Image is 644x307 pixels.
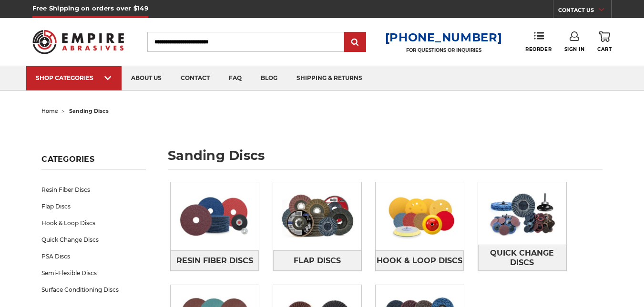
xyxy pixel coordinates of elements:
div: SHOP CATEGORIES [36,74,112,81]
span: Resin Fiber Discs [176,253,253,269]
span: Quick Change Discs [479,245,566,271]
img: Hook & Loop Discs [376,185,464,248]
a: home [41,108,58,114]
a: blog [251,66,287,90]
a: Hook & Loop Discs [376,250,464,271]
a: [PHONE_NUMBER] [385,30,502,44]
span: sanding discs [69,108,109,114]
span: Reorder [525,46,552,52]
a: Semi-Flexible Discs [41,265,145,281]
img: Resin Fiber Discs [171,185,259,248]
span: Hook & Loop Discs [377,253,462,269]
a: shipping & returns [287,66,372,90]
p: FOR QUESTIONS OR INQUIRIES [385,47,502,53]
a: CONTACT US [558,5,611,18]
a: Quick Change Discs [478,245,566,271]
img: Empire Abrasives [32,24,124,59]
a: contact [171,66,219,90]
span: Flap Discs [294,253,341,269]
a: Resin Fiber Discs [41,181,145,198]
span: Cart [597,46,612,52]
a: about us [122,66,171,90]
a: faq [219,66,251,90]
input: Submit [346,33,365,52]
h1: sanding discs [168,149,603,169]
a: Surface Conditioning Discs [41,281,145,298]
a: Flap Discs [273,250,361,271]
a: PSA Discs [41,248,145,265]
span: Sign In [564,46,585,52]
a: Hook & Loop Discs [41,215,145,231]
img: Quick Change Discs [478,182,566,245]
a: Reorder [525,31,552,52]
a: Quick Change Discs [41,231,145,248]
a: Resin Fiber Discs [171,250,259,271]
h5: Categories [41,155,145,169]
a: Cart [597,31,612,52]
img: Flap Discs [273,185,361,248]
a: Flap Discs [41,198,145,215]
